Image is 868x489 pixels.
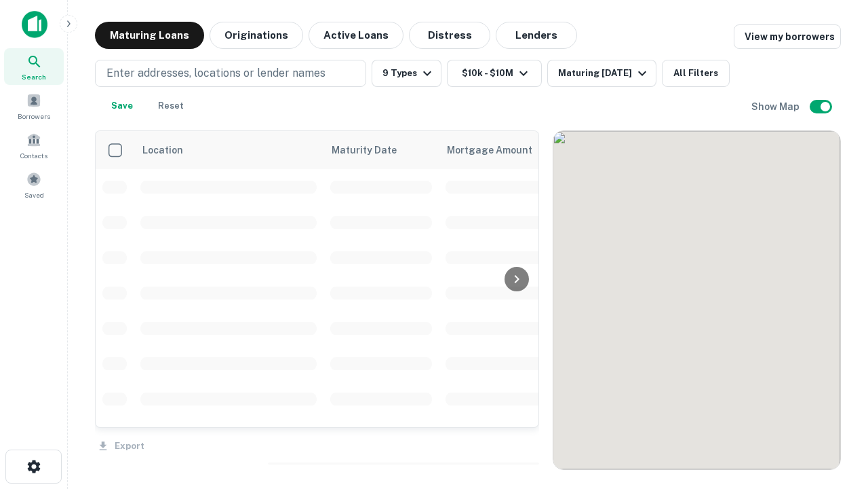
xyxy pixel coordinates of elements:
button: Maturing Loans [95,22,204,49]
button: Lenders [496,22,577,49]
th: Location [134,131,323,169]
span: Saved [24,189,44,200]
button: Active Loans [309,22,403,49]
button: Enter addresses, locations or lender names [95,60,366,87]
a: Borrowers [4,88,64,124]
img: capitalize-icon.png [22,11,47,38]
a: Search [4,48,64,85]
button: Distress [409,22,490,49]
span: Borrowers [18,111,50,122]
iframe: Chat Widget [800,380,868,446]
th: Mortgage Amount [439,131,588,169]
a: Saved [4,166,64,203]
button: Reset [149,92,193,120]
button: 9 Types [372,60,441,87]
button: Originations [210,22,303,49]
span: Maturity Date [332,142,414,158]
span: Location [142,142,183,158]
div: 0 0 [553,131,840,469]
button: Save your search to get updates of matches that match your search criteria. [100,92,144,120]
th: Maturity Date [323,131,439,169]
a: Contacts [4,127,64,164]
a: View my borrowers [734,24,841,49]
div: Maturing [DATE] [558,65,650,81]
button: $10k - $10M [447,60,542,87]
span: Mortgage Amount [447,142,550,158]
button: Maturing [DATE] [547,60,656,87]
p: Enter addresses, locations or lender names [106,65,325,81]
span: Contacts [20,150,47,161]
span: Search [22,71,46,82]
h6: Show Map [751,99,802,114]
button: All Filters [662,60,730,87]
